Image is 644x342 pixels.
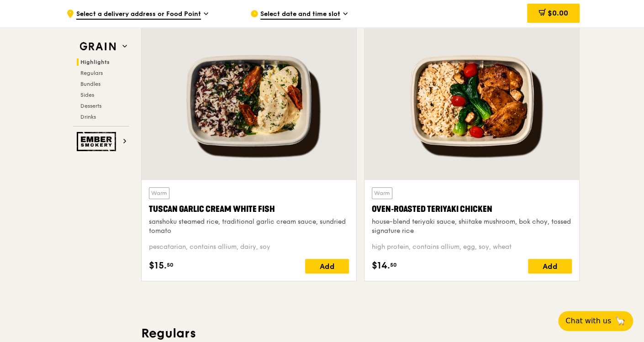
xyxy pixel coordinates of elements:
img: Ember Smokery web logo [77,132,119,151]
div: Tuscan Garlic Cream White Fish [149,203,349,216]
span: Sides [80,92,94,98]
span: Regulars [80,70,103,76]
span: Select a delivery address or Food Point [76,10,201,20]
span: Chat with us [565,316,611,326]
div: house-blend teriyaki sauce, shiitake mushroom, bok choy, tossed signature rice [372,217,572,236]
div: pescatarian, contains allium, dairy, soy [149,242,349,252]
span: Bundles [80,81,100,87]
div: Warm [372,187,392,199]
span: $14. [372,259,390,273]
span: Highlights [80,59,110,65]
span: 50 [167,261,174,268]
h3: Regulars [141,325,580,342]
div: sanshoku steamed rice, traditional garlic cream sauce, sundried tomato [149,217,349,236]
span: $0.00 [548,9,568,17]
img: Grain web logo [77,38,119,55]
span: 50 [390,261,397,268]
div: Warm [149,187,169,199]
span: 🦙 [615,316,626,326]
div: Add [528,259,572,274]
div: high protein, contains allium, egg, soy, wheat [372,242,572,252]
button: Chat with us🦙 [558,311,633,331]
span: $15. [149,259,167,273]
span: Drinks [80,114,96,120]
span: Select date and time slot [260,10,340,20]
div: Add [305,259,349,274]
span: Desserts [80,103,101,109]
div: Oven‑Roasted Teriyaki Chicken [372,203,572,216]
